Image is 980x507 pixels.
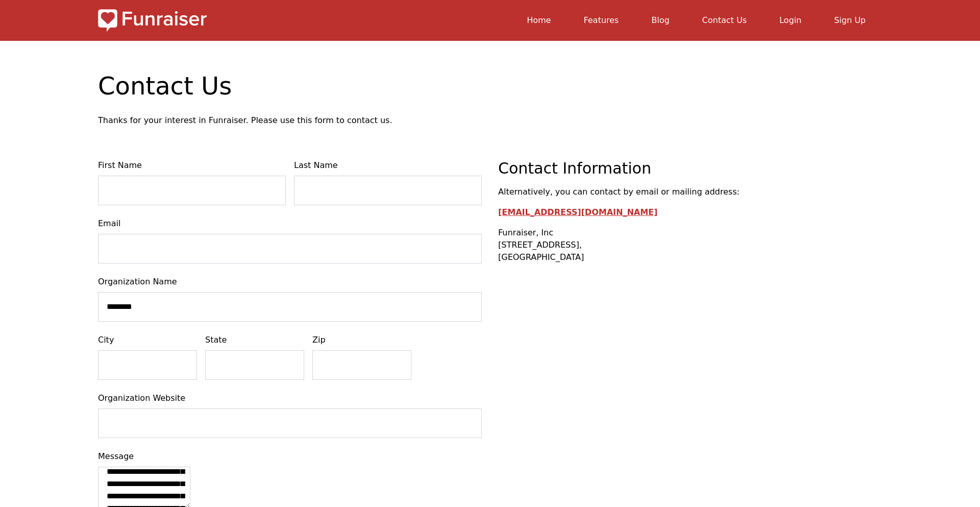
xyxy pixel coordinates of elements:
[98,450,482,463] label: Message
[527,15,551,25] a: Home
[98,114,882,127] p: Thanks for your interest in Funraiser. Please use this form to contact us.
[312,334,411,346] label: Zip
[498,159,882,178] h2: Contact Information
[98,276,482,288] label: Organization Name
[294,159,482,172] label: Last Name
[98,218,482,230] label: Email
[98,392,482,404] label: Organization Website
[498,227,882,263] p: [STREET_ADDRESS], [GEOGRAPHIC_DATA]
[205,334,304,346] label: State
[98,334,197,346] label: City
[98,159,286,172] label: First Name
[583,15,619,25] a: Features
[834,15,866,25] a: Sign Up
[651,15,669,25] a: Blog
[98,8,207,33] img: Logo
[779,15,801,25] a: Login
[498,228,553,237] strong: Funraiser, Inc
[215,8,882,33] nav: main
[498,207,657,217] a: [EMAIL_ADDRESS][DOMAIN_NAME]
[98,74,882,98] h1: Contact Us
[498,186,882,198] p: Alternatively, you can contact by email or mailing address:
[702,15,747,25] a: Contact Us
